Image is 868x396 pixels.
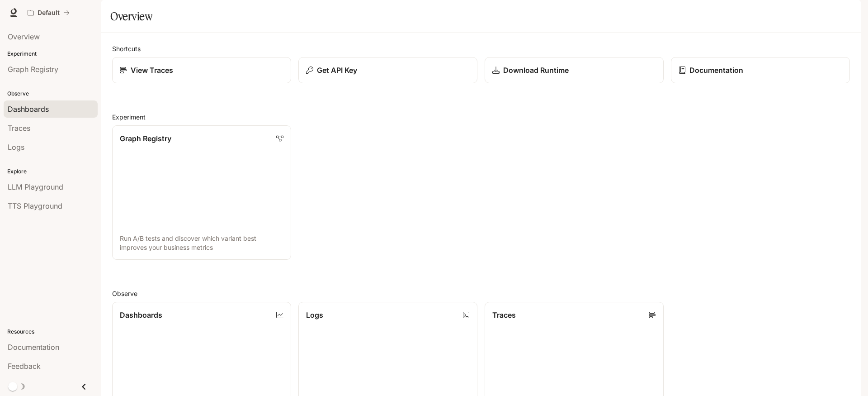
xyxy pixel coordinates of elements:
h2: Experiment [112,112,850,122]
button: All workspaces [24,4,74,22]
p: Logs [306,310,323,320]
a: Documentation [671,57,850,83]
a: View Traces [112,57,291,83]
p: Graph Registry [120,133,171,144]
h2: Shortcuts [112,44,850,53]
h1: Overview [110,7,152,25]
p: Get API Key [317,65,357,76]
p: Download Runtime [503,65,569,76]
a: Download Runtime [485,57,664,83]
p: View Traces [131,65,173,76]
p: Run A/B tests and discover which variant best improves your business metrics [120,234,283,252]
p: Default [38,9,60,17]
p: Documentation [689,65,743,76]
a: Graph RegistryRun A/B tests and discover which variant best improves your business metrics [112,125,291,260]
p: Dashboards [120,310,162,320]
button: Get API Key [298,57,477,83]
p: Traces [492,310,516,320]
h2: Observe [112,289,850,298]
